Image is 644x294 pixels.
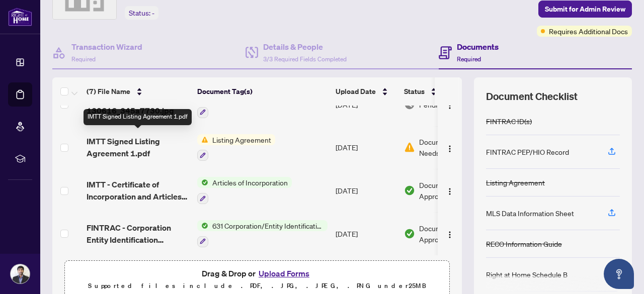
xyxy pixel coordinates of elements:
span: IMTT - Certificate of Incorporation and Articles of Incorporation.pdf [87,178,189,203]
th: Document Tag(s) [193,77,332,106]
img: Status Icon [197,134,208,145]
div: RECO Information Guide [486,238,562,249]
span: FINTRAC - Corporation Entity Identification Information Record 1.pdf [87,222,189,246]
button: Logo [442,139,458,155]
span: Required [71,55,96,63]
img: Logo [446,102,454,110]
img: Profile Icon [11,264,30,283]
span: Submit for Admin Review [545,1,625,17]
div: Listing Agreement [486,177,545,188]
button: Upload Forms [256,267,312,280]
img: Logo [446,231,454,239]
th: Status [400,77,486,106]
button: Status Icon631 Corporation/Entity Identification InformationRecord [197,220,328,247]
span: Document Approved [419,179,481,202]
span: Listing Agreement [208,134,275,145]
span: Required [457,55,481,63]
button: Logo [442,182,458,199]
span: IMTT Signed Listing Agreement 1.pdf [87,135,189,159]
span: - [152,9,154,18]
span: Upload Date [336,86,376,97]
td: [DATE] [332,126,400,169]
div: FINTRAC PEP/HIO Record [486,146,569,157]
img: Status Icon [197,220,208,231]
span: 631 Corporation/Entity Identification InformationRecord [208,220,328,231]
img: Document Status [404,142,415,153]
span: Document Checklist [486,89,578,104]
button: Submit for Admin Review [538,1,632,18]
span: 3/3 Required Fields Completed [263,55,347,63]
img: logo [8,8,32,26]
img: Document Status [404,185,415,196]
p: Supported files include .PDF, .JPG, .JPEG, .PNG under 25 MB [71,280,443,292]
div: Right at Home Schedule B [486,269,568,280]
img: Document Status [404,228,415,239]
span: Articles of Incorporation [208,177,292,188]
div: Status: [125,6,158,20]
span: Document Approved [419,223,481,245]
span: (7) File Name [87,86,130,97]
td: [DATE] [332,212,400,255]
h4: Documents [457,41,499,53]
button: Logo [442,226,458,242]
span: Status [404,86,425,97]
div: FINTRAC ID(s) [486,116,532,127]
img: Logo [446,145,454,153]
span: Requires Additional Docs [549,26,628,37]
button: Status IconArticles of Incorporation [197,177,292,204]
button: Open asap [604,259,634,289]
th: Upload Date [332,77,400,106]
td: [DATE] [332,169,400,212]
div: MLS Data Information Sheet [486,208,574,219]
img: Status Icon [197,177,208,188]
img: Logo [446,187,454,195]
th: (7) File Name [83,77,193,106]
div: IMTT Signed Listing Agreement 1.pdf [84,109,192,125]
h4: Details & People [263,41,347,53]
span: Drag & Drop or [202,267,312,280]
button: Status IconListing Agreement [197,134,275,161]
span: Document Needs Work [419,136,471,158]
h4: Transaction Wizard [71,41,142,53]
